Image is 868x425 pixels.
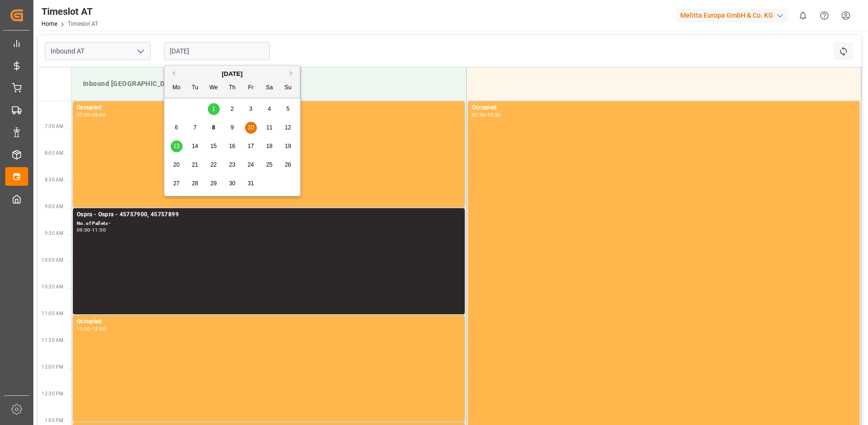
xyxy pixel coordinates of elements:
span: 9:00 AM [45,204,63,209]
div: - [91,228,92,232]
span: 10:00 AM [41,257,63,263]
input: Type to search/select [45,42,151,60]
span: 16 [229,143,235,149]
span: 6 [175,124,178,131]
span: 4 [268,106,271,112]
span: 7:30 AM [45,124,63,129]
div: Choose Saturday, October 25th, 2025 [264,159,276,171]
span: 12:30 PM [41,391,63,396]
div: Choose Wednesday, October 8th, 2025 [208,122,220,134]
span: 2 [231,106,234,112]
span: 8:00 AM [45,150,63,156]
span: 11:30 AM [41,338,63,343]
span: 10:30 AM [41,284,63,289]
div: Choose Friday, October 31st, 2025 [245,178,257,190]
div: Choose Thursday, October 30th, 2025 [226,178,238,190]
div: Occupied [472,103,856,113]
span: 20 [173,161,179,168]
span: 22 [210,161,216,168]
button: Help Center [814,5,835,26]
div: - [486,113,487,117]
div: Choose Sunday, October 5th, 2025 [282,103,294,115]
div: Choose Tuesday, October 28th, 2025 [189,178,201,190]
div: Timeslot AT [41,4,98,19]
div: Choose Sunday, October 12th, 2025 [282,122,294,134]
div: Mo [171,82,183,94]
div: 09:00 [92,113,106,117]
div: Choose Saturday, October 18th, 2025 [264,140,276,152]
button: show 0 new notifications [792,5,814,26]
div: Choose Monday, October 6th, 2025 [171,122,183,134]
span: 1:00 PM [45,418,63,423]
div: Choose Sunday, October 26th, 2025 [282,159,294,171]
button: Previous Month [169,70,175,76]
div: Melitta Europa GmbH & Co. KG [676,9,788,22]
div: Th [226,82,238,94]
div: Choose Friday, October 3rd, 2025 [245,103,257,115]
div: Choose Sunday, October 19th, 2025 [282,140,294,152]
div: Choose Tuesday, October 21st, 2025 [189,159,201,171]
div: Choose Monday, October 20th, 2025 [171,159,183,171]
span: 5 [286,106,290,112]
div: 15:30 [487,113,501,117]
div: No. of Pallets - [77,220,461,228]
span: 29 [210,180,216,187]
div: Su [282,82,294,94]
div: Choose Tuesday, October 14th, 2025 [189,140,201,152]
span: 27 [173,180,179,187]
span: 3 [249,106,253,112]
div: 13:00 [92,327,106,331]
span: 10 [247,124,254,131]
button: Next Month [290,70,296,76]
span: 9 [231,124,234,131]
div: month 2025-10 [167,100,297,193]
div: Ospra - Ospra - 45757900, 45757899 [77,210,461,220]
span: 19 [285,143,291,149]
div: 11:00 [77,327,91,331]
span: 7 [194,124,197,131]
input: DD-MM-YYYY [164,42,270,60]
div: Choose Saturday, October 4th, 2025 [264,103,276,115]
span: 1 [212,106,215,112]
div: 07:00 [77,113,91,117]
span: 23 [229,161,235,168]
span: 15 [210,143,216,149]
span: 8 [212,124,215,131]
div: Choose Thursday, October 16th, 2025 [226,140,238,152]
div: Choose Wednesday, October 1st, 2025 [208,103,220,115]
div: Choose Wednesday, October 29th, 2025 [208,178,220,190]
div: Choose Friday, October 17th, 2025 [245,140,257,152]
div: Choose Thursday, October 2nd, 2025 [226,103,238,115]
div: 11:00 [92,228,106,232]
span: 26 [285,161,291,168]
span: 17 [247,143,254,149]
button: Melitta Europa GmbH & Co. KG [676,6,792,24]
div: Fr [245,82,257,94]
a: Home [41,21,57,27]
span: 9:30 AM [45,231,63,236]
span: 21 [192,161,198,168]
span: 8:30 AM [45,177,63,182]
span: 11 [266,124,272,131]
div: - [91,327,92,331]
span: 31 [247,180,254,187]
span: 12:00 PM [41,364,63,370]
div: Choose Wednesday, October 15th, 2025 [208,140,220,152]
div: Choose Monday, October 13th, 2025 [171,140,183,152]
div: Choose Saturday, October 11th, 2025 [264,122,276,134]
span: 24 [247,161,254,168]
div: Sa [264,82,276,94]
div: We [208,82,220,94]
span: 25 [266,161,272,168]
span: 13 [173,143,179,149]
div: Choose Friday, October 24th, 2025 [245,159,257,171]
span: 11:00 AM [41,311,63,316]
div: Choose Friday, October 10th, 2025 [245,122,257,134]
span: 14 [192,143,198,149]
div: 09:00 [77,228,91,232]
span: 28 [192,180,198,187]
div: - [91,113,92,117]
span: 12 [285,124,291,131]
div: Tu [189,82,201,94]
div: Inbound [GEOGRAPHIC_DATA] [79,75,459,93]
